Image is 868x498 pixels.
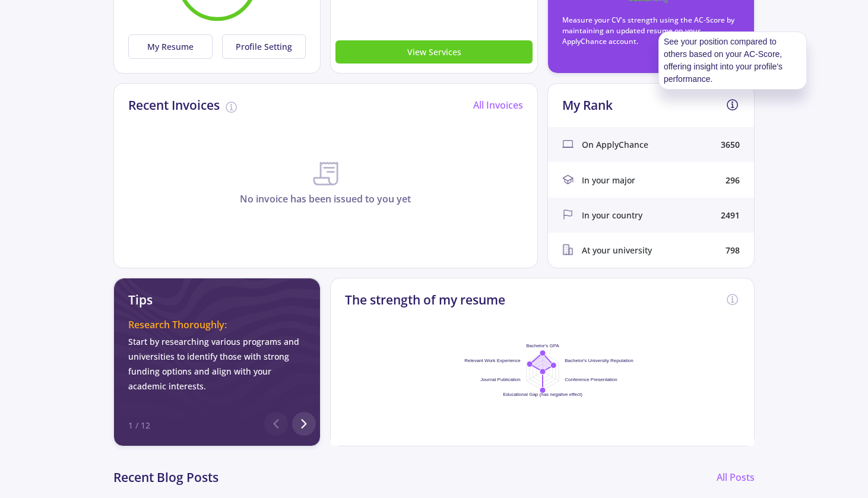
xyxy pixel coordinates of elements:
[582,174,635,186] span: In your major
[562,15,740,47] p: Measure your CV's strength using the AC-Score by maintaining an updated resume on your ApplyChanc...
[335,40,533,64] button: View Services
[726,174,740,186] div: 296
[222,34,306,59] button: Profile Setting
[217,34,306,59] a: Profile Setting
[114,192,537,206] p: No invoice has been issued to you yet
[128,34,213,59] button: My Resume
[582,209,642,221] span: In your country
[721,138,740,151] div: 3650
[565,358,633,363] text: Bachelor's University Reputation
[128,318,306,332] div: Research Thoroughly:
[582,138,648,151] span: On ApplyChance
[473,99,523,112] a: All Invoices
[335,45,533,58] a: View Services
[562,98,613,113] h2: My Rank
[582,244,652,256] span: At your university
[480,376,521,382] text: Journal Publication
[721,209,740,221] div: 2491
[128,334,306,394] div: Start by researching various programs and universities to identify those with strong funding opti...
[464,358,521,363] text: Relevant Work Experience
[128,419,150,432] div: 1 / 12
[658,31,807,90] div: See your position compared to others based on your AC-Score, offering insight into your profile's...
[726,244,740,256] div: 798
[113,470,218,485] h2: Recent Blog Posts
[503,392,582,397] text: Educational Gap (has negative effect)
[345,293,505,307] h2: The strength of my resume
[717,471,755,484] a: All Posts
[565,376,617,382] text: Conference Presentation
[128,98,220,113] h2: Recent Invoices
[128,293,306,307] h2: Tips
[128,34,217,59] a: My Resume
[526,342,559,348] text: Bachelor's GPA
